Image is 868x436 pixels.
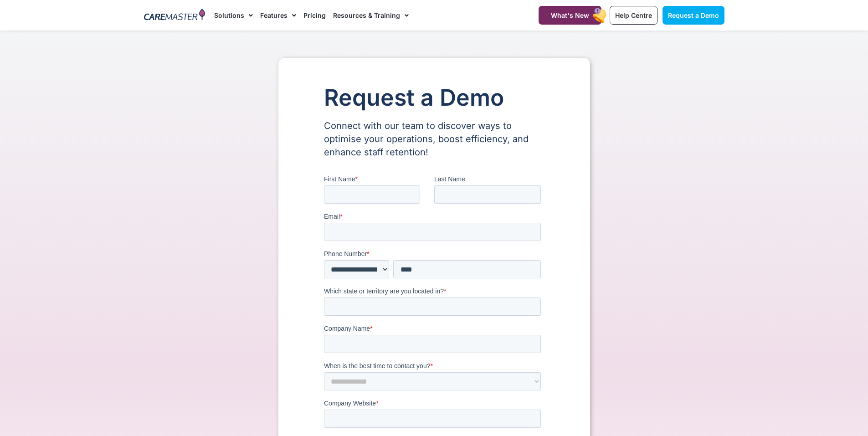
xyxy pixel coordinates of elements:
a: What's New [539,6,601,25]
a: Help Centre [610,6,657,25]
span: Help Centre [615,11,652,19]
span: Request a Demo [668,11,719,19]
span: What's New [551,11,589,19]
p: Connect with our team to discover ways to optimise your operations, boost efficiency, and enhance... [324,119,544,159]
a: Request a Demo [663,6,724,25]
h1: Request a Demo [324,85,544,110]
img: CareMaster Logo [144,9,205,22]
